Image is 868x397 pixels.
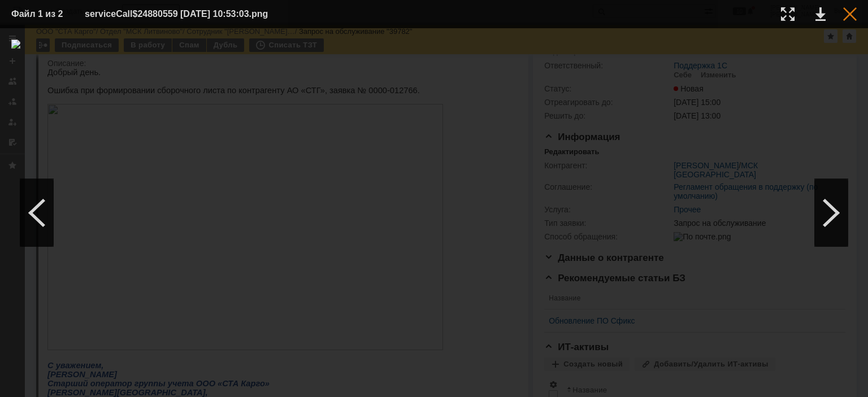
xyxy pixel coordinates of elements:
div: Увеличить масштаб [781,7,795,21]
div: serviceCall$24880559 [DATE] 10:53:03.png [85,7,296,21]
div: Следующий файл [814,179,848,247]
div: Файл 1 из 2 [11,10,68,19]
div: Предыдущий файл [20,179,54,247]
img: download [11,40,857,386]
div: Скачать файл [815,7,826,21]
div: Закрыть окно (Esc) [843,7,857,21]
